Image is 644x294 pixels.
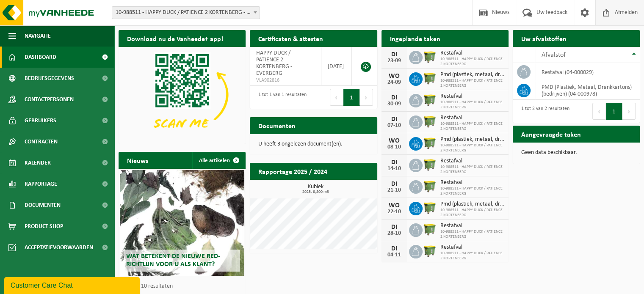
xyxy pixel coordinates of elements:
div: 14-10 [386,166,403,172]
span: Restafval [440,158,504,165]
div: DI [386,51,403,58]
a: Bekijk rapportage [314,179,376,196]
h2: Certificaten & attesten [250,30,332,47]
span: Contactpersonen [25,89,74,110]
span: Navigatie [25,25,51,47]
div: DI [386,224,403,231]
div: WO [386,137,403,144]
img: WB-1100-HPE-GN-50 [423,136,437,150]
h2: Nieuws [119,152,157,168]
span: Restafval [440,50,504,57]
div: 21-10 [386,187,403,193]
div: 30-09 [386,101,403,107]
span: 10-988511 - HAPPY DUCK / PATIENCE 2 KORTENBERG [440,251,504,261]
div: 28-10 [386,231,403,236]
span: Restafval [440,244,504,251]
span: Restafval [440,179,504,186]
span: 2025: 8,800 m3 [254,190,377,194]
div: DI [386,116,403,123]
span: 10-988511 - HAPPY DUCK / PATIENCE 2 KORTENBERG [440,100,504,110]
button: Next [360,89,373,106]
h2: Ingeplande taken [381,30,449,47]
img: WB-1100-HPE-GN-50 [423,49,437,64]
span: 10-988511 - HAPPY DUCK / PATIENCE 2 KORTENBERG [440,229,504,239]
span: 10-988511 - HAPPY DUCK / PATIENCE 2 KORTENBERG - EVERBERG [112,7,260,19]
img: WB-1100-HPE-GN-50 [423,179,437,193]
img: WB-1100-HPE-GN-50 [423,244,437,258]
span: Kalender [25,152,51,173]
div: DI [386,181,403,187]
h2: Documenten [250,117,304,134]
span: Pmd (plastiek, metaal, drankkartons) (bedrijven) [440,136,504,143]
div: 22-10 [386,209,403,215]
a: Alle artikelen [192,152,245,169]
img: WB-1100-HPE-GN-50 [423,201,437,215]
button: Previous [330,89,343,106]
span: Documenten [25,195,61,216]
span: VLA902816 [256,77,315,84]
span: Restafval [440,93,504,100]
h2: Aangevraagde taken [513,126,589,142]
img: WB-1100-HPE-GN-50 [423,114,437,129]
a: Wat betekent de nieuwe RED-richtlijn voor u als klant? [120,170,244,276]
iframe: chat widget [4,275,141,294]
span: HAPPY DUCK / PATIENCE 2 KORTENBERG - EVERBERG [256,50,292,77]
span: 10-988511 - HAPPY DUCK / PATIENCE 2 KORTENBERG - EVERBERG [112,6,260,19]
p: U heeft 3 ongelezen document(en). [258,141,368,147]
span: Pmd (plastiek, metaal, drankkartons) (bedrijven) [440,201,504,208]
h2: Rapportage 2025 / 2024 [250,163,336,179]
p: 1 van 10 resultaten [127,283,241,289]
button: Previous [592,103,606,120]
div: DI [386,94,403,101]
span: 10-988511 - HAPPY DUCK / PATIENCE 2 KORTENBERG [440,78,504,88]
td: PMD (Plastiek, Metaal, Drankkartons) (bedrijven) (04-000978) [535,81,640,100]
span: Dashboard [25,47,56,68]
button: 1 [606,103,622,120]
span: 10-988511 - HAPPY DUCK / PATIENCE 2 KORTENBERG [440,121,504,132]
div: 1 tot 2 van 2 resultaten [517,102,569,121]
p: Geen data beschikbaar. [521,150,631,156]
img: WB-1100-HPE-GN-50 [423,93,437,107]
span: Bedrijfsgegevens [25,68,74,89]
span: Afvalstof [542,52,566,58]
div: 04-11 [386,252,403,258]
div: 1 tot 1 van 1 resultaten [254,88,307,107]
h2: Download nu de Vanheede+ app! [119,30,232,47]
span: 10-988511 - HAPPY DUCK / PATIENCE 2 KORTENBERG [440,143,504,153]
span: Wat betekent de nieuwe RED-richtlijn voor u als klant? [126,253,220,268]
span: 10-988511 - HAPPY DUCK / PATIENCE 2 KORTENBERG [440,186,504,196]
h2: Uw afvalstoffen [513,30,575,47]
div: 07-10 [386,123,403,129]
span: Acceptatievoorwaarden [25,237,93,258]
button: Next [622,103,636,120]
span: Pmd (plastiek, metaal, drankkartons) (bedrijven) [440,71,504,78]
div: 24-09 [386,80,403,85]
div: DI [386,159,403,166]
div: WO [386,202,403,209]
button: 1 [343,89,360,106]
img: WB-1100-HPE-GN-50 [423,71,437,85]
span: Product Shop [25,216,63,237]
td: restafval (04-000029) [535,63,640,81]
span: 10-988511 - HAPPY DUCK / PATIENCE 2 KORTENBERG [440,57,504,67]
img: WB-1100-HPE-GN-50 [423,157,437,172]
span: Contracten [25,131,58,152]
div: DI [386,245,403,252]
span: 10-988511 - HAPPY DUCK / PATIENCE 2 KORTENBERG [440,165,504,175]
h3: Kubiek [254,184,377,194]
span: Rapportage [25,173,57,195]
span: Restafval [440,115,504,121]
div: 23-09 [386,58,403,64]
span: 10-988511 - HAPPY DUCK / PATIENCE 2 KORTENBERG [440,208,504,218]
span: Restafval [440,223,504,229]
div: WO [386,73,403,80]
span: Gebruikers [25,110,56,131]
img: WB-1100-HPE-GN-50 [423,222,437,236]
td: [DATE] [321,47,352,86]
img: Download de VHEPlus App [119,47,246,142]
div: 08-10 [386,144,403,150]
